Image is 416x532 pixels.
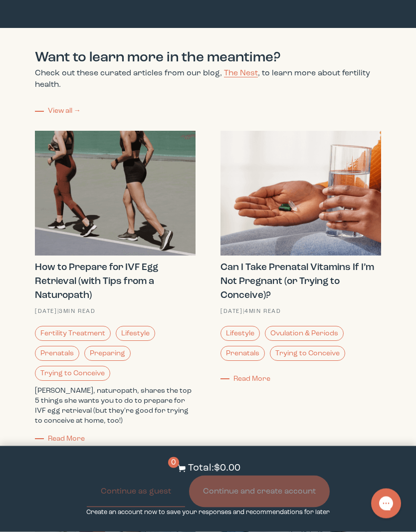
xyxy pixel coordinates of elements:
[86,508,330,517] p: Create an account now to save your responses and recommendations for later
[87,476,185,508] button: Continue as guest
[35,308,196,316] div: [DATE] | 3 min read
[220,308,381,316] div: [DATE] | 4 min read
[233,376,270,383] span: Read More
[35,263,158,301] strong: How to Prepare for IVF Egg Retrieval (with Tips from a Naturopath)
[270,346,345,361] a: Trying to Conceive
[220,131,381,256] img: Can you take a prenatal even if you're not pregnant?
[189,476,330,508] button: Continue and create account
[220,326,260,341] a: Lifestyle
[35,131,196,256] img: How to prep for IVF with tips from an ND
[265,326,344,341] a: Ovulation & Periods
[220,346,265,361] a: Prenatals
[35,48,381,68] h2: Want to learn more in the meantime?
[84,346,131,361] a: Preparing
[35,366,110,381] a: Trying to Conceive
[224,70,258,78] a: The Nest
[35,346,79,361] a: Prenatals
[366,485,406,522] iframe: Gorgias live chat messenger
[220,376,270,383] a: Read More
[35,386,196,426] p: [PERSON_NAME], naturopath, shares the top 5 things she wants you to do to prepare for IVF egg ret...
[188,461,240,476] p: Total: $0.00
[35,436,85,443] a: Read More
[35,106,81,116] a: View all →
[35,326,111,341] a: Fertility Treatment
[48,436,85,443] span: Read More
[220,263,374,301] strong: Can I Take Prenatal Vitamins If I’m Not Pregnant (or Trying to Conceive)?
[35,68,381,91] p: Check out these curated articles from our blog, , to learn more about fertility health.
[116,326,155,341] a: Lifestyle
[168,457,179,468] span: 0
